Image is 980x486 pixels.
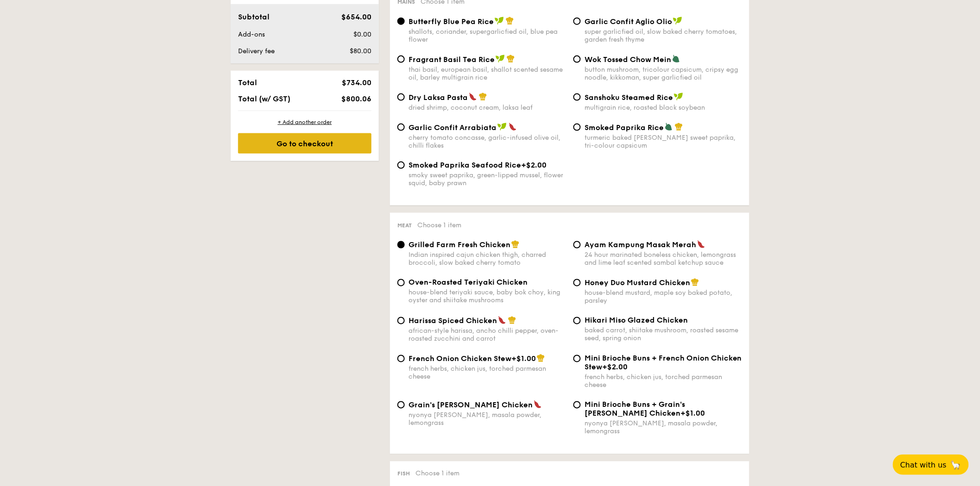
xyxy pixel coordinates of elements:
span: Grilled Farm Fresh Chicken [408,241,510,249]
span: French Onion Chicken Stew [408,355,511,363]
span: Hikari Miso Glazed Chicken [584,316,688,325]
input: Mini Brioche Buns + French Onion Chicken Stew+$2.00french herbs, chicken jus, torched parmesan ch... [573,355,581,362]
span: Harissa Spiced Chicken [408,317,497,325]
img: icon-vegan.f8ff3823.svg [497,123,507,131]
input: French Onion Chicken Stew+$1.00french herbs, chicken jus, torched parmesan cheese [397,355,405,362]
img: icon-vegan.f8ff3823.svg [495,17,504,25]
input: Honey Duo Mustard Chickenhouse-blend mustard, maple soy baked potato, parsley [573,279,581,287]
span: Garlic Confit Arrabiata [408,123,496,132]
span: Fish [397,471,410,477]
img: icon-chef-hat.a58ddaea.svg [508,316,516,324]
img: icon-chef-hat.a58ddaea.svg [691,278,699,287]
div: 24 hour marinated boneless chicken, lemongrass and lime leaf scented sambal ketchup sauce [584,251,742,267]
img: icon-spicy.37a8142b.svg [534,400,542,409]
div: smoky sweet paprika, green-lipped mussel, flower squid, baby prawn [408,171,566,187]
div: Indian inspired cajun chicken thigh, charred broccoli, slow baked cherry tomato [408,251,566,267]
img: icon-chef-hat.a58ddaea.svg [511,240,520,249]
input: Wok Tossed Chow Meinbutton mushroom, tricolour capsicum, cripsy egg noodle, kikkoman, super garli... [573,56,581,63]
img: icon-chef-hat.a58ddaea.svg [537,354,545,362]
span: +$2.00 [521,161,547,169]
span: Choose 1 item [417,221,461,229]
div: shallots, coriander, supergarlicfied oil, blue pea flower [408,28,566,44]
input: Garlic Confit Arrabiatacherry tomato concasse, garlic-infused olive oil, chilli flakes [397,124,405,131]
input: Mini Brioche Buns + Grain's [PERSON_NAME] Chicken+$1.00nyonya [PERSON_NAME], masala powder, lemon... [573,401,581,409]
div: nyonya [PERSON_NAME], masala powder, lemongrass [408,411,566,427]
span: Garlic Confit Aglio Olio [584,17,672,26]
div: Go to checkout [238,133,371,154]
span: Dry Laksa Pasta [408,93,468,102]
span: $654.00 [341,12,371,21]
input: Grilled Farm Fresh ChickenIndian inspired cajun chicken thigh, charred broccoli, slow baked cherr... [397,241,405,249]
div: house-blend mustard, maple soy baked potato, parsley [584,289,742,305]
div: multigrain rice, roasted black soybean [584,104,742,112]
input: Sanshoku Steamed Ricemultigrain rice, roasted black soybean [573,93,581,101]
input: Fragrant Basil Tea Ricethai basil, european basil, shallot scented sesame oil, barley multigrain ... [397,56,405,63]
div: french herbs, chicken jus, torched parmesan cheese [584,374,742,389]
input: Dry Laksa Pastadried shrimp, coconut cream, laksa leaf [397,93,405,101]
span: Mini Brioche Buns + French Onion Chicken Stew [584,354,742,372]
img: icon-vegetarian.fe4039eb.svg [665,123,673,131]
div: turmeric baked [PERSON_NAME] sweet paprika, tri-colour capsicum [584,134,742,150]
span: Chat with us [900,461,947,469]
img: icon-vegan.f8ff3823.svg [496,55,505,63]
img: icon-chef-hat.a58ddaea.svg [506,17,514,25]
img: icon-chef-hat.a58ddaea.svg [675,123,683,131]
input: Oven-Roasted Teriyaki Chickenhouse-blend teriyaki sauce, baby bok choy, king oyster and shiitake ... [397,279,405,287]
img: icon-spicy.37a8142b.svg [509,123,517,131]
span: Butterfly Blue Pea Rice [408,17,494,26]
span: Total (w/ GST) [238,94,290,103]
div: french herbs, chicken jus, torched parmesan cheese [408,365,566,381]
button: Chat with us🦙 [893,455,969,475]
span: Sanshoku Steamed Rice [584,93,673,102]
span: Meat [397,222,412,229]
span: Grain's [PERSON_NAME] Chicken [408,401,533,410]
input: Smoked Paprika Riceturmeric baked [PERSON_NAME] sweet paprika, tri-colour capsicum [573,124,581,131]
span: +$1.00 [680,409,705,418]
img: icon-vegan.f8ff3823.svg [674,93,683,101]
span: 🦙 [950,460,961,470]
div: + Add another order [238,118,371,126]
span: +$2.00 [602,363,628,372]
img: icon-spicy.37a8142b.svg [697,240,705,249]
input: Butterfly Blue Pea Riceshallots, coriander, supergarlicfied oil, blue pea flower [397,18,405,25]
span: Fragrant Basil Tea Rice [408,55,495,64]
span: Smoked Paprika Seafood Rice [408,161,521,169]
img: icon-chef-hat.a58ddaea.svg [479,93,487,101]
div: thai basil, european basil, shallot scented sesame oil, barley multigrain rice [408,66,566,81]
div: super garlicfied oil, slow baked cherry tomatoes, garden fresh thyme [584,28,742,44]
div: cherry tomato concasse, garlic-infused olive oil, chilli flakes [408,134,566,150]
span: Subtotal [238,12,270,21]
span: Smoked Paprika Rice [584,123,664,132]
input: Grain's [PERSON_NAME] Chickennyonya [PERSON_NAME], masala powder, lemongrass [397,401,405,409]
span: Wok Tossed Chow Mein [584,55,671,64]
div: baked carrot, shiitake mushroom, roasted sesame seed, spring onion [584,327,742,343]
img: icon-vegetarian.fe4039eb.svg [672,55,680,63]
img: icon-spicy.37a8142b.svg [469,93,477,101]
span: Delivery fee [238,47,275,55]
input: Smoked Paprika Seafood Rice+$2.00smoky sweet paprika, green-lipped mussel, flower squid, baby prawn [397,162,405,169]
div: nyonya [PERSON_NAME], masala powder, lemongrass [584,420,742,436]
input: Harissa Spiced Chickenafrican-style harissa, ancho chilli pepper, oven-roasted zucchini and carrot [397,317,405,324]
input: Garlic Confit Aglio Oliosuper garlicfied oil, slow baked cherry tomatoes, garden fresh thyme [573,18,581,25]
span: Oven-Roasted Teriyaki Chicken [408,278,528,287]
span: Mini Brioche Buns + Grain's [PERSON_NAME] Chicken [584,400,685,418]
span: Choose 1 item [415,470,459,478]
div: african-style harissa, ancho chilli pepper, oven-roasted zucchini and carrot [408,327,566,343]
img: icon-spicy.37a8142b.svg [498,316,506,324]
span: $734.00 [342,78,371,87]
span: Add-ons [238,31,265,38]
span: $0.00 [353,31,371,38]
input: Ayam Kampung Masak Merah24 hour marinated boneless chicken, lemongrass and lime leaf scented samb... [573,241,581,249]
div: button mushroom, tricolour capsicum, cripsy egg noodle, kikkoman, super garlicfied oil [584,66,742,81]
img: icon-chef-hat.a58ddaea.svg [507,55,515,63]
span: $800.06 [341,94,371,103]
div: house-blend teriyaki sauce, baby bok choy, king oyster and shiitake mushrooms [408,289,566,305]
div: dried shrimp, coconut cream, laksa leaf [408,104,566,112]
span: Total [238,78,257,87]
span: $80.00 [350,47,371,55]
span: Honey Duo Mustard Chicken [584,279,690,287]
input: Hikari Miso Glazed Chickenbaked carrot, shiitake mushroom, roasted sesame seed, spring onion [573,317,581,324]
span: Ayam Kampung Masak Merah [584,241,696,249]
img: icon-vegan.f8ff3823.svg [673,17,682,25]
span: +$1.00 [511,355,536,363]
